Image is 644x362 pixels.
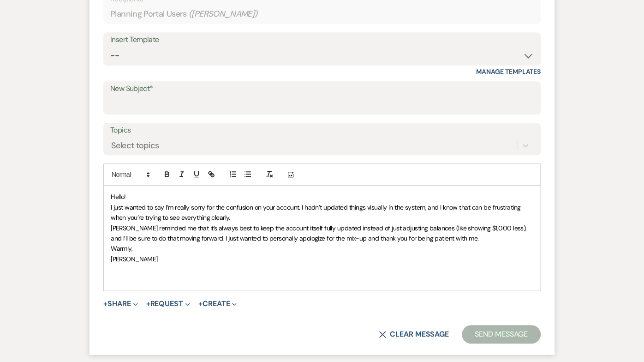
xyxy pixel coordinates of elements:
span: + [146,300,150,308]
label: New Subject* [110,82,534,96]
span: [PERSON_NAME] reminded me that it’s always best to keep the account itself fully updated instead ... [111,224,528,242]
button: Create [198,300,237,308]
button: Share [103,300,138,308]
span: ( [PERSON_NAME] ) [189,8,258,20]
button: Send Message [462,325,541,344]
span: + [198,300,203,308]
div: Select topics [111,139,159,152]
span: I just wanted to say I’m really sorry for the confusion on your account. I hadn’t updated things ... [111,203,522,222]
span: [PERSON_NAME] [111,255,158,263]
label: Topics [110,124,534,137]
button: Clear message [379,331,449,338]
div: Planning Portal Users [110,5,534,23]
div: Insert Template [110,33,534,47]
span: + [103,300,107,308]
span: Warmly, [111,244,132,253]
span: Hello! [111,193,126,201]
a: Manage Templates [476,67,541,76]
button: Request [146,300,190,308]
